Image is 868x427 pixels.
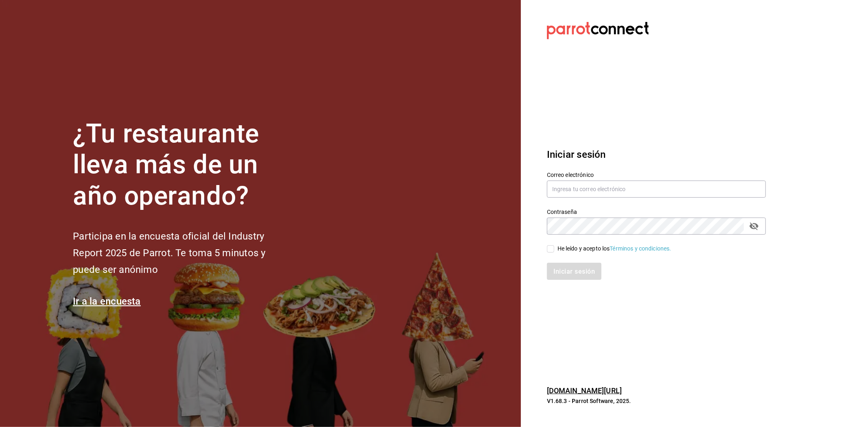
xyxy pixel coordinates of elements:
button: campo de contraseña [747,219,761,233]
font: He leído y acepto los [558,245,610,252]
font: Iniciar sesión [547,149,606,160]
font: Contraseña [547,209,577,215]
a: [DOMAIN_NAME][URL] [547,386,622,395]
a: Términos y condiciones. [610,245,671,252]
font: Participa en la encuesta oficial del Industry Report 2025 de Parrot. Te toma 5 minutos y puede se... [73,231,265,275]
font: V1.68.3 - Parrot Software, 2025. [547,398,631,404]
font: Correo electrónico [547,172,594,178]
font: ¿Tu restaurante lleva más de un año operando? [73,118,259,211]
input: Ingresa tu correo electrónico [547,181,766,198]
a: Ir a la encuesta [73,296,141,307]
